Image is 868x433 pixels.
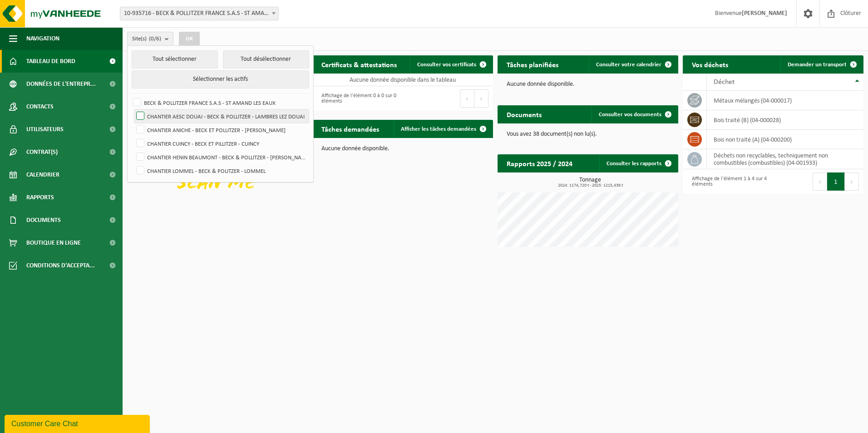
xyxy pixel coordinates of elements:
[321,146,484,152] p: Aucune donnée disponible.
[707,110,863,130] td: bois traité (B) (04-000028)
[26,118,64,141] span: Utilisateurs
[134,164,309,177] label: CHANTIER LOMMEL - BECK & POLITZER - LOMMEL
[132,70,309,89] button: Sélectionner les actifs
[589,55,677,74] a: Consulter votre calendrier
[134,109,309,123] label: CHANTIER AESC DOUAI - BECK & POLLITZER - LAMBRES LEZ DOUAI
[460,89,474,108] button: Previous
[179,32,200,46] button: OK
[132,32,161,46] span: Site(s)
[312,74,493,86] td: Aucune donnée disponible dans le tableau
[26,231,81,254] span: Boutique en ligne
[592,105,677,123] a: Consulter vos documents
[401,126,476,132] span: Afficher les tâches demandées
[474,89,488,108] button: Next
[596,62,661,68] span: Consulter votre calendrier
[26,186,54,209] span: Rapports
[845,172,859,191] button: Next
[507,131,669,138] p: Vous avez 38 document(s) non lu(s).
[394,120,492,138] a: Afficher les tâches demandées
[26,254,95,277] span: Conditions d'accepta...
[788,62,847,68] span: Demander un transport
[26,73,96,95] span: Données de l'entrepr...
[149,36,161,42] count: (0/6)
[827,172,845,191] button: 1
[742,10,787,17] strong: [PERSON_NAME]
[410,55,492,74] a: Consulter vos certificats
[26,141,58,163] span: Contrat(s)
[687,172,769,192] div: Affichage de l'élément 1 à 4 sur 4 éléments
[599,112,661,118] span: Consulter vos documents
[813,172,827,191] button: Previous
[26,163,59,186] span: Calendrier
[26,27,59,50] span: Navigation
[714,79,735,86] span: Déchet
[120,7,279,20] span: 10-935716 - BECK & POLLITZER FRANCE S.A.S - ST AMAND LES EAUX
[498,55,567,73] h2: Tâches planifiées
[131,96,309,109] label: BECK & POLLITZER FRANCE S.A.S - ST AMAND LES EAUX
[498,154,582,172] h2: Rapports 2025 / 2024
[507,81,669,88] p: Aucune donnée disponible.
[127,32,173,45] button: Site(s)(0/6)
[26,209,61,231] span: Documents
[120,7,278,20] span: 10-935716 - BECK & POLLITZER FRANCE S.A.S - ST AMAND LES EAUX
[132,50,218,69] button: Tout sélectionner
[26,50,75,73] span: Tableau de bord
[502,183,678,188] span: 2024: 1174,720 t - 2025: 1215,436 t
[599,154,677,172] a: Consulter les rapports
[707,130,863,149] td: bois non traité (A) (04-000200)
[5,413,152,433] iframe: chat widget
[707,149,863,169] td: déchets non recyclables, techniquement non combustibles (combustibles) (04-001933)
[317,89,398,108] div: Affichage de l'élément 0 à 0 sur 0 éléments
[312,120,388,138] h2: Tâches demandées
[312,55,406,73] h2: Certificats & attestations
[707,91,863,110] td: métaux mélangés (04-000017)
[134,123,309,137] label: CHANTIER ANICHE - BECK ET POLLITZER - [PERSON_NAME]
[223,50,309,69] button: Tout désélectionner
[780,55,863,74] a: Demander un transport
[417,62,476,68] span: Consulter vos certificats
[26,95,54,118] span: Contacts
[134,137,309,150] label: CHANTIER CUINCY - BECK ET PILLITZER - CUINCY
[683,55,737,73] h2: Vos déchets
[498,105,551,123] h2: Documents
[502,177,678,188] h3: Tonnage
[134,150,309,164] label: CHANTIER HENIN BEAUMONT - BECK & POLLITZER - [PERSON_NAME]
